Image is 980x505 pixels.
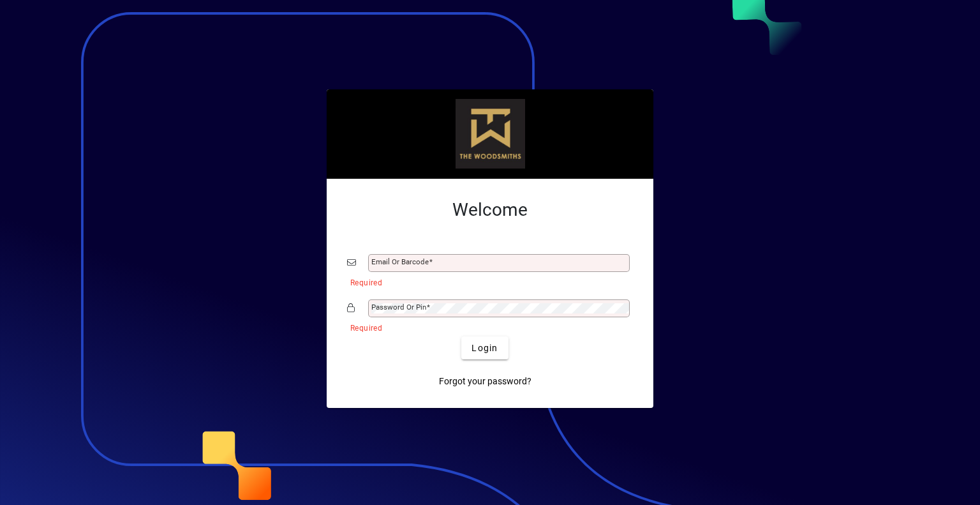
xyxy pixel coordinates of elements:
[350,275,623,289] mat-error: Required
[371,257,429,266] mat-label: Email or Barcode
[371,303,426,312] mat-label: Password or Pin
[471,342,498,355] span: Login
[461,336,508,359] button: Login
[350,320,623,334] mat-error: Required
[347,199,633,221] h2: Welcome
[434,370,537,393] a: Forgot your password?
[439,375,531,388] span: Forgot your password?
